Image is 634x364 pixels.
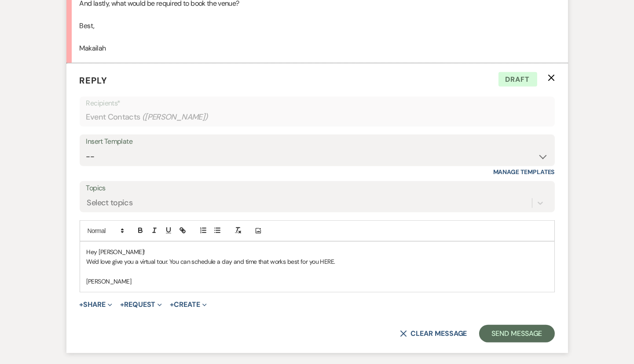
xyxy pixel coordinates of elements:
div: Insert Template [86,135,548,148]
p: We'd love give you a virtual tour. You can schedule a day and time that works best for you HERE. [87,257,548,266]
span: + [170,301,174,308]
button: Create [170,301,206,308]
p: Recipients* [86,98,548,109]
a: Manage Templates [493,168,555,176]
span: + [120,301,124,308]
p: Hey [PERSON_NAME]! [87,247,548,257]
div: Event Contacts [86,109,548,126]
span: Draft [498,72,537,87]
span: + [80,301,84,308]
span: Reply [80,75,108,86]
button: Share [80,301,113,308]
button: Send Message [479,325,554,342]
p: [PERSON_NAME] [87,277,548,286]
button: Request [120,301,162,308]
span: ( [PERSON_NAME] ) [142,111,208,123]
div: Select topics [87,197,133,209]
button: Clear message [400,330,467,337]
label: Topics [86,182,548,195]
